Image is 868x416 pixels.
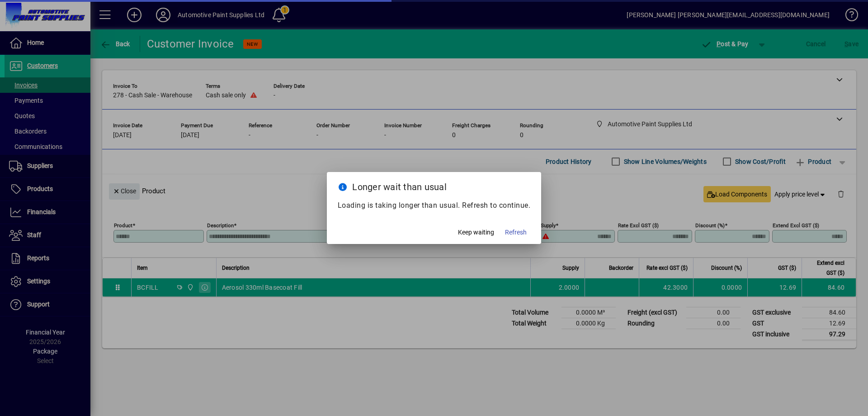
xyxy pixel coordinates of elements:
span: Refresh [505,228,527,237]
span: Keep waiting [458,228,494,237]
button: Keep waiting [454,224,498,240]
span: Longer wait than usual [352,182,447,192]
button: Refresh [501,224,530,240]
p: Loading is taking longer than usual. Refresh to continue. [338,200,531,211]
